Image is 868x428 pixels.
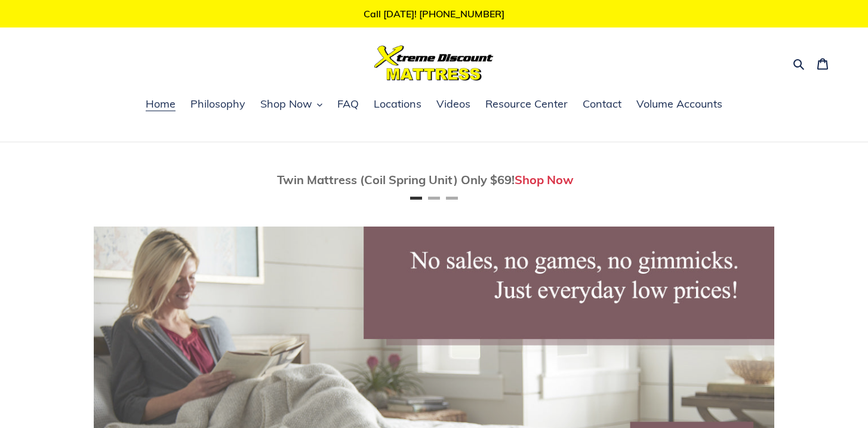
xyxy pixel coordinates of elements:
[254,96,328,114] button: Shop Now
[260,97,312,111] span: Shop Now
[636,97,722,111] span: Volume Accounts
[277,172,515,187] span: Twin Mattress (Coil Spring Unit) Only $69!
[515,172,574,187] a: Shop Now
[583,97,621,111] span: Contact
[485,97,568,111] span: Resource Center
[331,96,365,114] a: FAQ
[428,197,440,200] button: Page 2
[577,96,627,114] a: Contact
[374,97,421,111] span: Locations
[630,96,728,114] a: Volume Accounts
[190,97,245,111] span: Philosophy
[446,197,458,200] button: Page 3
[410,197,422,200] button: Page 1
[368,96,427,114] a: Locations
[436,97,470,111] span: Videos
[430,96,476,114] a: Videos
[140,96,181,114] a: Home
[374,45,494,81] img: Xtreme Discount Mattress
[337,97,359,111] span: FAQ
[479,96,574,114] a: Resource Center
[184,96,251,114] a: Philosophy
[146,97,176,111] span: Home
